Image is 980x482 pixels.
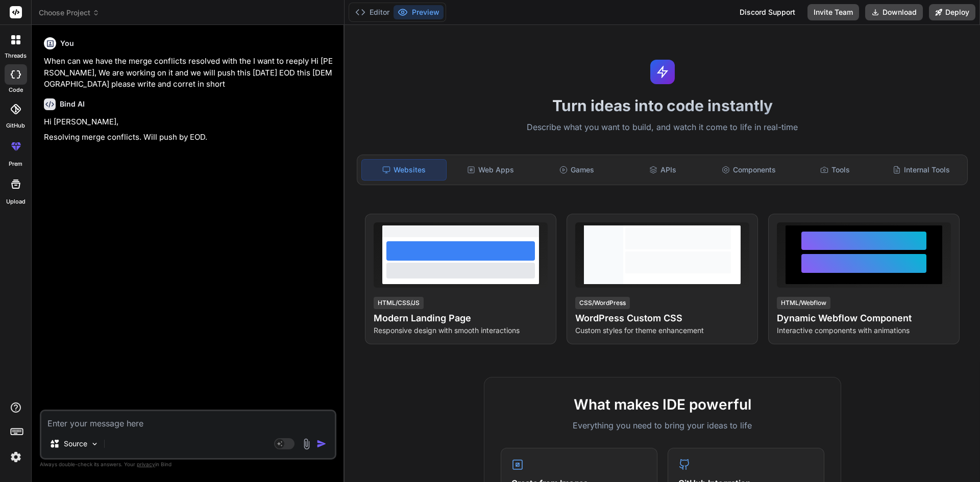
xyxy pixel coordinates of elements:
div: APIs [621,159,705,181]
div: Websites [361,159,447,181]
h4: WordPress Custom CSS [575,311,749,325]
h4: Modern Landing Page [374,311,548,325]
p: Responsive design with smooth interactions [374,325,548,336]
label: code [9,86,23,94]
div: Internal Tools [879,159,963,181]
img: Pick Models [90,440,99,448]
div: HTML/Webflow [777,297,830,309]
p: When can we have the merge conflicts resolved with the I want to reeply Hi [PERSON_NAME], We are ... [44,56,334,90]
span: Choose Project [39,8,100,18]
img: icon [316,439,327,449]
p: Hi [PERSON_NAME], [44,116,334,128]
div: Components [707,159,791,181]
div: Web Apps [449,159,533,181]
div: HTML/CSS/JS [374,297,424,309]
img: attachment [301,438,312,450]
button: Invite Team [807,4,859,20]
h1: Turn ideas into code instantly [351,96,974,115]
h2: What makes IDE powerful [501,394,824,415]
p: Describe what you want to build, and watch it come to life in real-time [351,121,974,134]
span: privacy [137,461,155,467]
div: Discord Support [733,4,801,20]
button: Preview [394,5,444,19]
p: Resolving merge conflicts. Will push by EOD. [44,132,334,143]
h6: Bind AI [60,99,85,109]
label: threads [5,52,27,60]
div: Tools [793,159,877,181]
img: settings [7,448,24,466]
h6: You [60,38,74,48]
label: GitHub [6,121,25,130]
button: Download [865,4,923,20]
p: Everything you need to bring your ideas to life [501,419,824,432]
p: Always double-check its answers. Your in Bind [40,460,336,469]
p: Custom styles for theme enhancement [575,325,749,336]
div: Games [535,159,619,181]
label: prem [9,160,22,168]
h4: Dynamic Webflow Component [777,311,951,325]
button: Deploy [929,4,975,20]
p: Source [64,439,87,449]
label: Upload [6,197,26,206]
div: CSS/WordPress [575,297,630,309]
p: Interactive components with animations [777,325,951,336]
button: Editor [351,5,394,19]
